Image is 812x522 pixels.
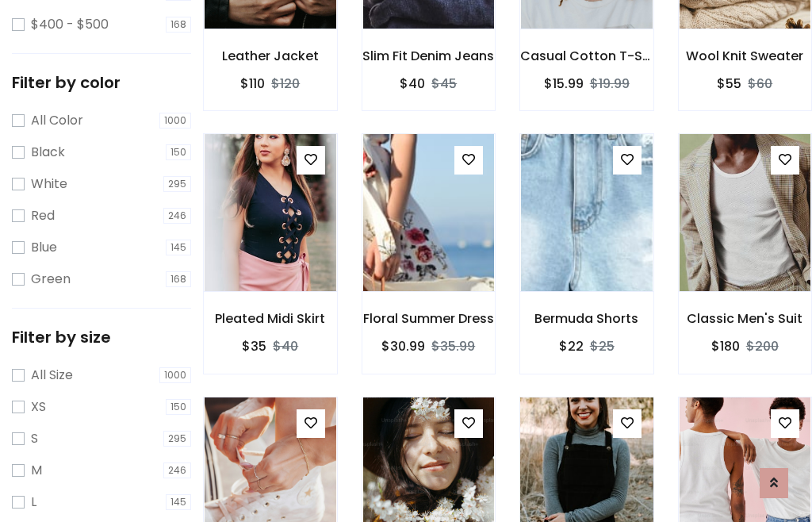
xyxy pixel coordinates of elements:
span: 168 [166,271,191,287]
h6: $40 [400,76,425,91]
h6: Floral Summer Dress [362,311,496,326]
del: $45 [431,75,457,93]
label: XS [31,397,46,416]
h6: $55 [717,76,741,91]
span: 295 [163,431,191,447]
span: 145 [166,494,191,510]
h6: $30.99 [381,339,425,354]
label: Green [31,270,71,289]
h6: Classic Men's Suit [679,311,812,326]
h6: $180 [711,339,740,354]
del: $40 [273,337,298,355]
h6: $15.99 [544,76,584,91]
label: M [31,461,42,480]
h6: $35 [242,339,266,354]
label: L [31,493,36,512]
span: 246 [163,463,191,478]
span: 246 [163,208,191,224]
del: $60 [748,75,772,93]
h6: Wool Knit Sweater [679,48,812,63]
span: 150 [166,144,191,160]
label: $400 - $500 [31,15,109,34]
h6: Leather Jacket [204,48,337,63]
span: 1000 [159,367,191,383]
label: All Color [31,111,83,130]
h6: Slim Fit Denim Jeans [362,48,496,63]
label: S [31,429,38,448]
h6: $22 [559,339,584,354]
h5: Filter by size [12,328,191,347]
h6: $110 [240,76,265,91]
del: $19.99 [590,75,630,93]
span: 1000 [159,113,191,129]
label: Red [31,206,55,225]
del: $200 [746,337,779,355]
del: $120 [271,75,300,93]
h6: Pleated Midi Skirt [204,311,337,326]
span: 150 [166,399,191,415]
label: White [31,175,67,194]
span: 168 [166,17,191,33]
label: All Size [31,366,73,385]
span: 145 [166,240,191,255]
del: $25 [590,337,615,355]
label: Black [31,143,65,162]
h5: Filter by color [12,73,191,92]
h6: Bermuda Shorts [520,311,653,326]
h6: Casual Cotton T-Shirt [520,48,653,63]
del: $35.99 [431,337,475,355]
label: Blue [31,238,57,257]
span: 295 [163,176,191,192]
